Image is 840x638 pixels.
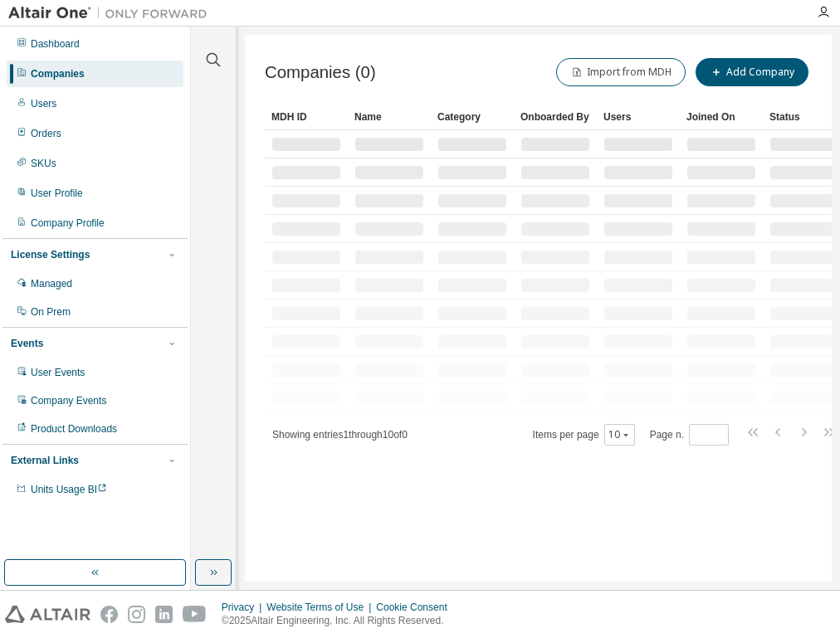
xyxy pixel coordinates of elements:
div: Events [11,337,43,350]
div: SKUs [31,157,56,170]
div: License Settings [11,248,90,261]
button: 10 [608,428,631,441]
img: linkedin.svg [155,606,173,623]
div: Companies [31,67,85,80]
span: Units Usage BI [31,484,107,495]
div: Joined On [686,104,756,130]
button: Add Company [696,58,808,86]
div: MDH ID [271,104,341,130]
div: User Events [31,366,85,379]
span: Showing entries 1 through 10 of 0 [272,429,408,441]
button: Import from MDH [556,58,686,86]
img: Altair One [8,5,216,22]
div: Cookie Consent [376,601,457,614]
div: Category [437,104,507,130]
div: Users [603,104,673,130]
div: Privacy [222,601,266,614]
span: Page n. [650,424,729,446]
div: Dashboard [31,37,80,51]
div: User Profile [31,187,83,200]
img: youtube.svg [183,606,207,623]
div: Managed [31,277,72,290]
div: Website Terms of Use [266,601,376,614]
img: instagram.svg [128,606,145,623]
div: Company Events [31,394,106,407]
div: Orders [31,127,61,140]
div: Product Downloads [31,422,117,436]
div: On Prem [31,305,71,319]
div: Name [354,104,424,130]
p: © 2025 Altair Engineering, Inc. All Rights Reserved. [222,614,457,628]
div: Users [31,97,56,110]
span: Items per page [533,424,635,446]
div: Onboarded By [520,104,590,130]
img: facebook.svg [100,606,118,623]
span: Companies (0) [265,63,376,82]
div: Company Profile [31,217,105,230]
img: altair_logo.svg [5,606,90,623]
div: Status [769,104,839,130]
div: External Links [11,454,79,467]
